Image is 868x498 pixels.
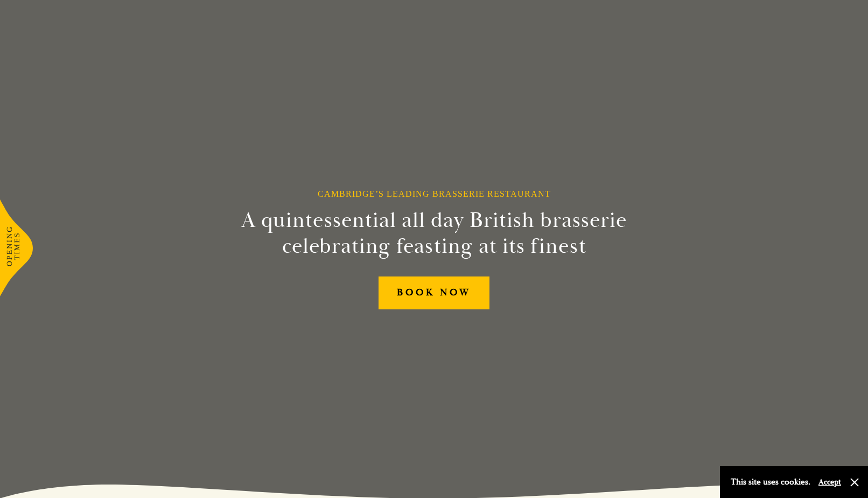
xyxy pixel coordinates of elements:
button: Accept [818,477,841,487]
button: Close and accept [849,477,860,488]
a: BOOK NOW [379,276,489,309]
h2: A quintessential all day British brasserie celebrating feasting at its finest [188,207,680,259]
h1: Cambridge’s Leading Brasserie Restaurant [318,189,551,199]
p: This site uses cookies. [731,474,810,490]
